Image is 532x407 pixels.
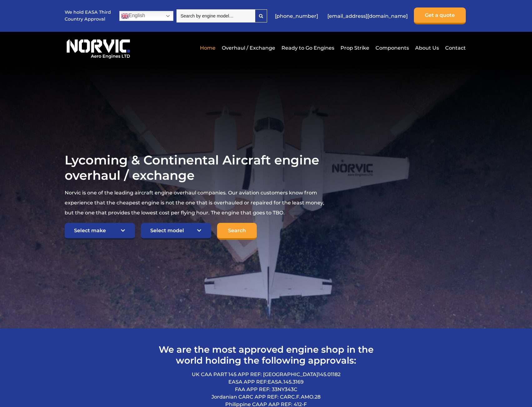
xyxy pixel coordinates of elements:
a: Home [198,40,217,56]
a: [PHONE_NUMBER] [272,8,321,24]
a: About Us [414,40,440,56]
p: Norvic is one of the leading aircraft engine overhaul companies. Our aviation customers know from... [65,188,326,218]
a: English [119,11,173,21]
a: [EMAIL_ADDRESS][DOMAIN_NAME] [324,8,411,24]
a: Contact [444,40,466,56]
a: Overhaul / Exchange [220,40,277,56]
input: Search by engine model… [177,9,255,22]
a: Get a quote [414,7,466,24]
a: Components [374,40,410,56]
h2: We are the most approved engine shop in the world holding the following approvals: [149,344,383,366]
img: Norvic Aero Engines logo [65,37,132,59]
p: We hold EASA Third Country Approval [65,9,112,22]
h1: Lycoming & Continental Aircraft engine overhaul / exchange [65,152,326,183]
img: en [121,12,129,20]
a: Ready to Go Engines [280,40,336,56]
input: Search [217,223,257,240]
span: EASA.145.3169 [268,379,304,385]
a: Prop Strike [339,40,371,56]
